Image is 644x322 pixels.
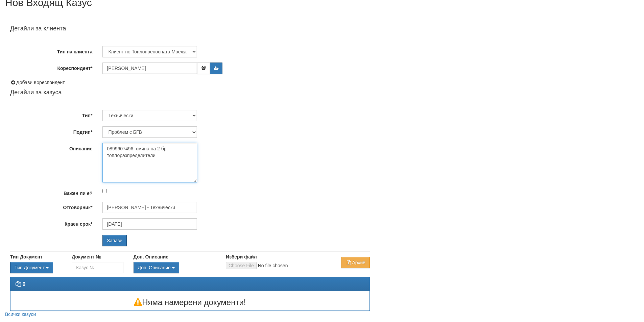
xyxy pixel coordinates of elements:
[10,79,370,86] div: Добави Кореспондент
[10,253,43,260] label: Тип Документ
[10,25,370,32] h4: Детайли за клиента
[22,281,25,287] strong: 0
[5,218,97,227] label: Краен срок*
[10,262,53,273] button: Тип Документ
[5,202,97,211] label: Отговорник*
[10,298,369,307] h3: Няма намерени документи!
[10,89,370,96] h4: Детайли за казуса
[226,253,257,260] label: Избери файл
[138,265,171,270] span: Доп. Описание
[341,257,369,268] button: Архив
[102,235,127,246] input: Запази
[15,265,45,270] span: Тип Документ
[102,202,197,213] input: Търсене по Име / Имейл
[10,262,62,273] div: Двоен клик, за изчистване на избраната стойност.
[5,46,97,55] label: Тип на клиента
[5,143,97,152] label: Описание
[5,312,36,317] a: Всички казуси
[72,253,101,260] label: Документ №
[134,262,179,273] button: Доп. Описание
[102,218,197,230] input: Търсене по Име / Имейл
[134,253,168,260] label: Доп. Описание
[5,63,97,72] label: Кореспондент*
[134,262,216,273] div: Двоен клик, за изчистване на избраната стойност.
[102,63,197,74] input: ЕГН/Име/Адрес/Аб.№/Парт.№/Тел./Email
[72,262,123,273] input: Казус №
[5,126,97,135] label: Подтип*
[5,188,97,197] label: Важен ли е?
